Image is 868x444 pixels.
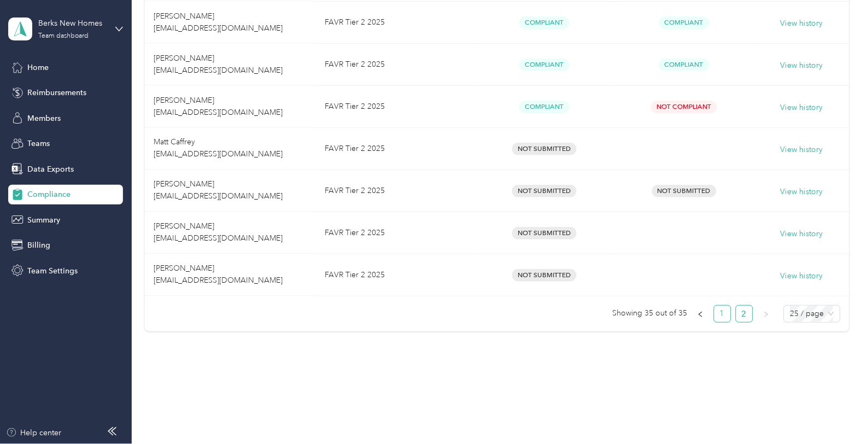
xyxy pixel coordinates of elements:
a: 2 [736,306,753,322]
button: View history [780,144,823,156]
div: Page Size [784,305,841,323]
button: View history [780,102,823,114]
div: Berks New Homes [38,17,107,29]
span: [PERSON_NAME] [EMAIL_ADDRESS][DOMAIN_NAME] [154,54,283,75]
span: Reimbursements [27,87,86,98]
iframe: Everlance-gr Chat Button Frame [807,383,868,444]
li: 2 [736,305,753,323]
button: right [758,305,775,323]
td: FAVR Tier 2 2025 [316,86,474,128]
td: FAVR Tier 2 2025 [316,170,474,212]
span: Compliant [659,59,709,71]
span: Home [27,62,49,73]
span: Team Settings [27,265,78,277]
li: Previous Page [692,305,709,323]
td: FAVR Tier 2 2025 [316,128,474,170]
span: [PERSON_NAME] [EMAIL_ADDRESS][DOMAIN_NAME] [154,264,283,285]
span: Data Exports [27,163,74,175]
a: 1 [714,306,731,322]
span: Teams [27,138,50,149]
button: View history [780,228,823,240]
div: Team dashboard [38,33,89,39]
td: FAVR Tier 2 2025 [316,44,474,86]
span: [PERSON_NAME] [EMAIL_ADDRESS][DOMAIN_NAME] [154,11,283,33]
button: left [692,305,709,323]
li: 1 [714,305,731,323]
span: Members [27,113,61,124]
td: FAVR Tier 2 2025 [316,254,474,296]
button: View history [780,60,823,72]
span: Not Submitted [652,185,717,197]
span: Not Submitted [512,269,577,282]
button: View history [780,17,823,30]
td: FAVR Tier 2 2025 [316,212,474,254]
span: [PERSON_NAME] [EMAIL_ADDRESS][DOMAIN_NAME] [154,96,283,117]
li: Next Page [758,305,775,323]
button: View history [780,186,823,198]
span: Not Submitted [512,227,577,239]
button: View history [780,270,823,282]
span: Not Submitted [512,143,577,155]
td: FAVR Tier 2 2025 [316,2,474,44]
button: Help center [6,427,62,439]
span: Compliant [659,16,709,29]
span: 25 / page [790,306,834,322]
span: Summary [27,214,60,226]
span: Compliant [519,16,570,29]
span: [PERSON_NAME] [EMAIL_ADDRESS][DOMAIN_NAME] [154,222,283,243]
span: [PERSON_NAME] [EMAIL_ADDRESS][DOMAIN_NAME] [154,180,283,201]
span: left [697,311,704,318]
span: Compliant [519,101,570,113]
span: Showing 35 out of 35 [613,305,688,322]
span: right [763,311,770,318]
span: Compliance [27,189,71,200]
span: Matt Caffrey [EMAIL_ADDRESS][DOMAIN_NAME] [154,138,283,159]
span: Billing [27,239,50,251]
span: Compliant [519,59,570,71]
span: Not Submitted [512,185,577,197]
span: Not Compliant [651,101,717,113]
